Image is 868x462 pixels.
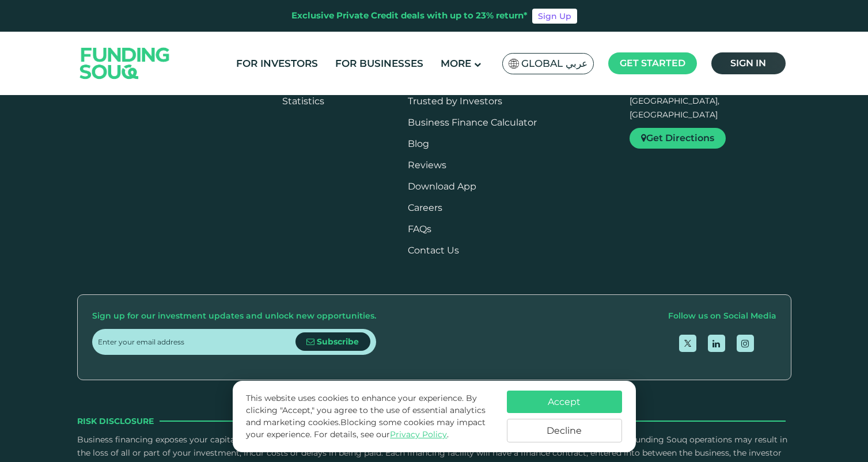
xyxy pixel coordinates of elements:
[408,96,502,107] a: Trusted by Investors
[737,335,754,352] a: open Instagram
[532,9,577,24] a: Sign Up
[507,391,622,413] button: Accept
[711,52,786,74] a: Sign in
[98,329,295,355] input: Enter your email address
[630,128,726,149] a: Get Directions
[295,332,370,351] button: Subscribe
[684,340,691,347] img: twitter
[332,54,426,73] a: For Businesses
[441,58,471,69] span: More
[291,9,528,22] div: Exclusive Private Credit deals with up to 23% return*
[521,57,587,70] span: Global عربي
[390,429,447,440] a: Privacy Policy
[408,245,459,256] a: Contact Us
[246,392,495,441] p: This website uses cookies to enhance your experience. By clicking "Accept," you agree to the use ...
[408,181,476,192] a: Download App
[408,160,446,171] a: Reviews
[408,202,442,213] span: Careers
[668,309,776,323] div: Follow us on Social Media
[408,117,537,128] a: Business Finance Calculator
[620,58,685,69] span: Get started
[246,417,486,440] span: Blocking some cookies may impact your experience.
[509,59,519,69] img: SA Flag
[630,81,767,122] p: Fintech Hive, DIFC, [GEOGRAPHIC_DATA], [GEOGRAPHIC_DATA]
[507,419,622,442] button: Decline
[233,54,321,73] a: For Investors
[408,138,429,149] a: Blog
[408,224,431,234] a: FAQs
[92,309,376,323] div: Sign up for our investment updates and unlock new opportunities.
[317,336,359,347] span: Subscribe
[314,429,449,440] span: For details, see our .
[282,96,324,107] a: Statistics
[708,335,725,352] a: open Linkedin
[77,415,154,427] span: Risk Disclosure
[730,58,766,69] span: Sign in
[679,335,696,352] a: open Twitter
[69,34,181,92] img: Logo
